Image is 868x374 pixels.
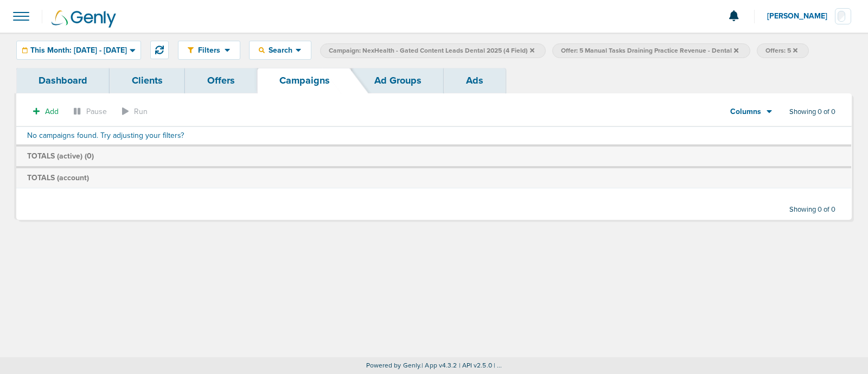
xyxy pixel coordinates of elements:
span: Showing 0 of 0 [789,107,835,117]
a: Offers [185,68,257,93]
span: [PERSON_NAME] [767,12,835,20]
a: Ad Groups [352,68,444,93]
span: Search [265,46,296,55]
span: Showing 0 of 0 [789,205,835,214]
span: Campaign: NexHealth - Gated Content Leads Dental 2025 (4 Field) [329,46,534,55]
img: Genly [52,10,116,28]
span: | App v4.3.2 [422,362,457,369]
span: Filters [194,46,225,55]
a: Clients [110,68,185,93]
a: Dashboard [16,68,110,93]
span: Add [45,107,59,116]
span: This Month: [DATE] - [DATE] [30,47,127,54]
span: Offers: 5 [765,46,797,55]
a: Campaigns [257,68,352,93]
span: Columns [730,106,761,117]
button: Add [27,104,65,119]
a: Ads [444,68,506,93]
span: | ... [494,362,502,369]
span: 0 [87,151,92,161]
td: TOTALS (account) [16,167,851,188]
td: TOTALS (active) ( ) [16,145,851,167]
span: | API v2.5.0 [459,362,492,369]
span: Offer: 5 Manual Tasks Draining Practice Revenue - Dental [561,46,738,55]
h4: No campaigns found. Try adjusting your filters? [27,131,840,141]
